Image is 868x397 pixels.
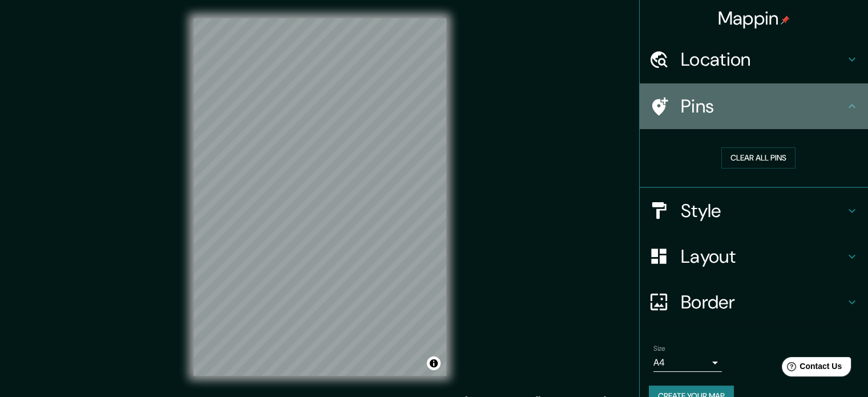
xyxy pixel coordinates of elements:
iframe: Help widget launcher [766,352,855,384]
h4: Layout [681,245,845,268]
label: Size [653,343,665,353]
div: A4 [653,354,722,372]
div: Location [640,37,868,82]
button: Clear all pins [721,147,796,169]
h4: Location [681,48,845,71]
canvas: Map [193,18,446,376]
h4: Mappin [718,7,790,30]
h4: Border [681,291,845,314]
div: Style [640,188,868,234]
img: pin-icon.png [781,15,790,25]
button: Toggle attribution [427,356,441,370]
div: Pins [640,83,868,129]
h4: Pins [681,95,845,118]
div: Layout [640,234,868,279]
div: Border [640,279,868,325]
h4: Style [681,199,845,222]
